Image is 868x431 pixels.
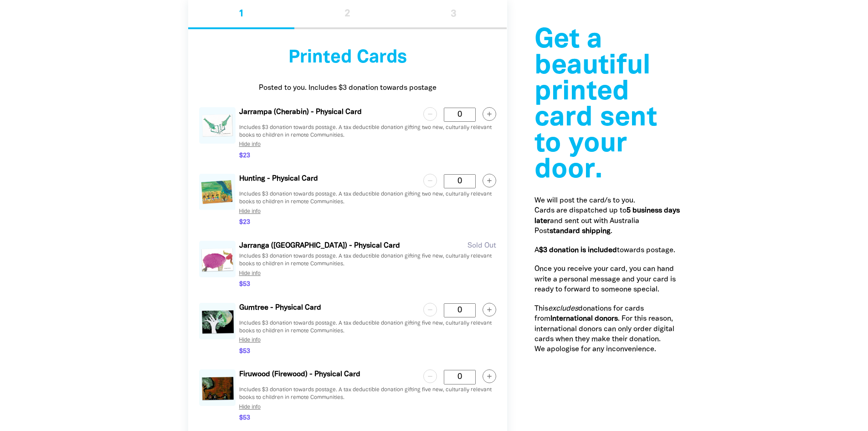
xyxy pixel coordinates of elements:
[534,245,680,255] p: A towards postage.
[239,174,416,184] p: Hunting - Physical Card
[199,303,236,339] img: raisley-owl-card-jpg-7db1a6.jpg
[239,241,426,251] p: Jarranga ([GEOGRAPHIC_DATA]) - Physical Card
[461,234,503,258] p: Sold Out
[236,333,264,347] button: Hide info
[239,280,250,289] span: $53
[199,40,496,76] h3: Printed Cards
[199,369,236,406] img: raisley-sky-card-jpg-9c8424.jpg
[199,83,496,93] p: Posted to you. Includes $3 donation towards postage
[199,174,236,210] img: hunting-png-236049.png
[534,344,680,354] p: We apologise for any inconvenience.
[239,151,250,161] span: $23
[236,400,264,414] button: Hide info
[239,347,250,356] span: $53
[239,191,496,206] p: Includes $3 donation towards postage. A tax deductible donation gifting two new, culturally relev...
[199,241,236,277] img: buffalo-png-ccd79d.png
[239,414,250,423] span: $53
[239,218,250,227] span: $23
[239,320,496,335] p: Includes $3 donation towards postage. A tax deductible donation gifting five new, culturally rele...
[236,204,264,218] button: Hide info
[239,386,496,402] p: Includes $3 donation towards postage. A tax deductible donation gifting five new, culturally rele...
[239,369,416,379] p: Firuwood (Firewood) - Physical Card
[534,196,680,206] p: We will post the card/s to you.
[534,206,680,236] p: Cards are dispatched up to and sent out with Australia Post .
[236,266,264,280] button: Hide info
[239,303,416,313] p: Gumtree - Physical Card
[548,306,578,312] em: excludes
[239,107,416,117] p: Jarrampa (Cherabin) - Physical Card
[199,107,236,144] img: jarrampa-png-e6d94c.png
[534,28,657,183] span: Get a beautiful printed card sent to your door.
[539,247,617,254] strong: $3 donation is included
[534,304,680,345] p: This donations for cards from . For this reason, international donors can only order digital card...
[550,316,618,322] strong: International donors
[534,264,680,295] p: Once you receive your card, you can hand write a personal message and your card is ready to forwa...
[239,124,496,140] p: Includes $3 donation towards postage. A tax deductible donation gifting two new, culturally relev...
[239,253,496,268] p: Includes $3 donation towards postage. A tax deductible donation gifting five new, culturally rele...
[550,228,611,234] strong: standard shipping
[236,137,264,151] button: Hide info
[534,208,680,224] strong: 5 business days later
